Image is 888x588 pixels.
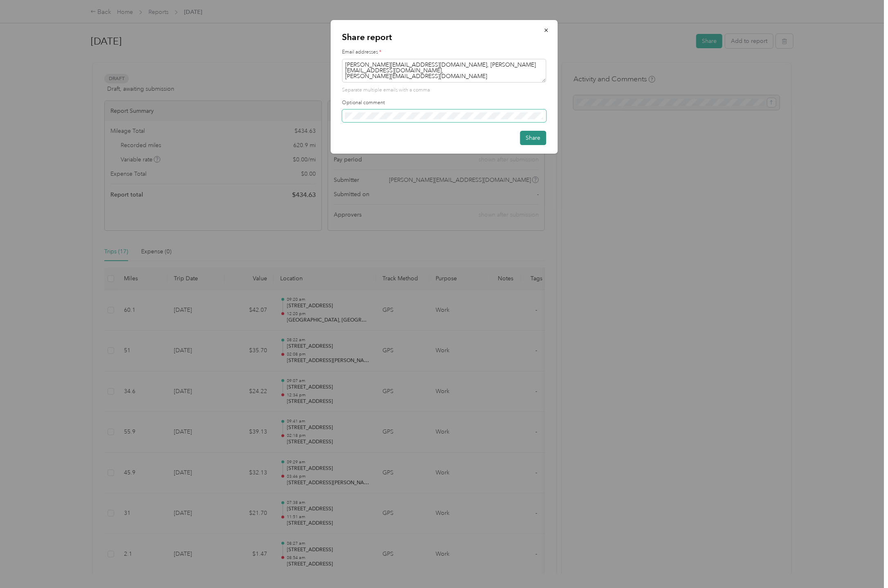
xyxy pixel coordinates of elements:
label: Email addresses [342,49,546,56]
p: Share report [342,31,546,43]
button: Share [520,131,546,145]
label: Optional comment [342,99,546,107]
p: Separate multiple emails with a comma [342,87,546,94]
textarea: [PERSON_NAME][EMAIL_ADDRESS][DOMAIN_NAME], [PERSON_NAME][EMAIL_ADDRESS][DOMAIN_NAME], [PERSON_NAM... [342,59,546,83]
iframe: Everlance-gr Chat Button Frame [842,542,888,588]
